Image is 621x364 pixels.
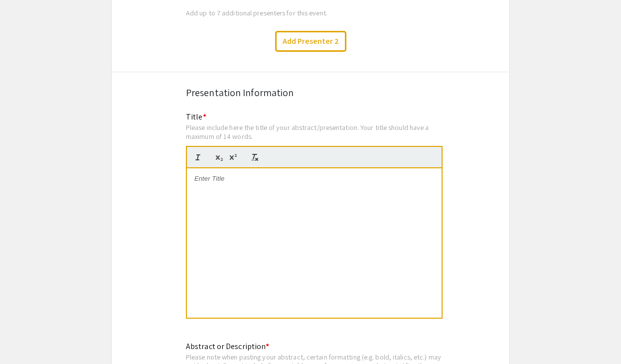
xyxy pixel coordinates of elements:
span: Add up to 7 additional presenters for this event. [186,8,327,17]
button: Add Presenter 2 [275,31,346,52]
div: Please include here the title of your abstract/presentation. Your title should have a maximum of ... [186,123,443,140]
div: Presentation Information [186,85,435,100]
iframe: Chat [7,319,42,357]
mat-label: Title [186,112,206,122]
mat-label: Abstract or Description [186,341,269,352]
